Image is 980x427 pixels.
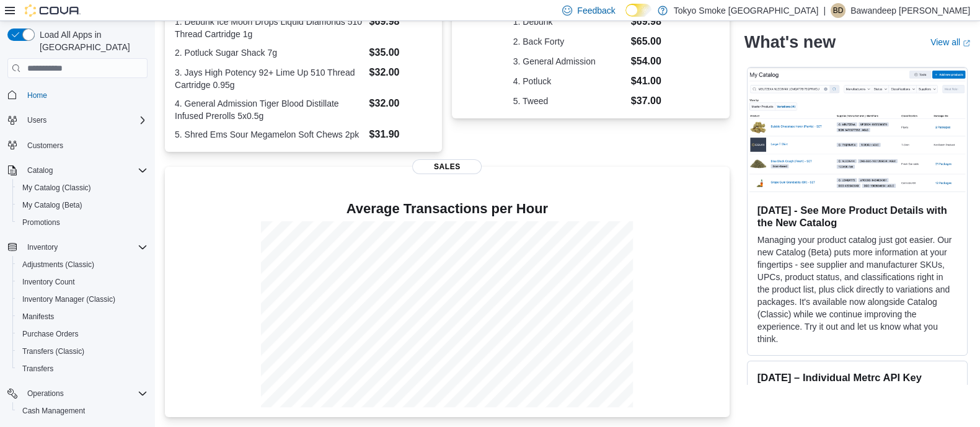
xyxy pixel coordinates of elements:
[17,198,148,213] span: My Catalog (Beta)
[12,343,152,360] button: Transfers (Classic)
[513,95,626,107] dt: 5. Tweed
[12,214,152,231] button: Promotions
[631,94,669,108] dd: $37.00
[17,257,99,272] a: Adjustments (Classic)
[27,242,58,252] span: Inventory
[12,360,152,377] button: Transfers
[17,361,148,376] span: Transfers
[625,4,651,17] input: Dark Mode
[17,292,148,307] span: Inventory Manager (Classic)
[17,403,90,418] a: Cash Management
[369,14,433,29] dd: $69.98
[17,327,84,341] a: Purchase Orders
[631,54,669,69] dd: $54.00
[513,35,626,48] dt: 2. Back Forty
[27,115,46,125] span: Users
[831,3,845,18] div: Bawandeep Dhesi
[2,239,152,256] button: Inventory
[369,65,433,80] dd: $32.00
[631,34,669,49] dd: $65.00
[22,138,68,153] a: Customers
[17,403,148,418] span: Cash Management
[625,17,626,17] span: Dark Mode
[175,128,364,141] dt: 5. Shred Ems Sour Megamelon Soft Chews 2pk
[22,113,148,128] span: Users
[2,162,152,179] button: Catalog
[17,275,80,289] a: Inventory Count
[22,163,58,178] button: Catalog
[175,97,364,122] dt: 4. General Admission Tiger Blood Distillate Infused Prerolls 5x0.5g
[22,113,51,128] button: Users
[577,4,615,17] span: Feedback
[757,233,957,345] p: Managing your product catalog just got easier. Our new Catalog (Beta) puts more information at yo...
[17,327,148,341] span: Purchase Orders
[2,86,152,103] button: Home
[850,3,970,18] p: Bawandeep [PERSON_NAME]
[17,215,65,230] a: Promotions
[22,240,148,255] span: Inventory
[369,96,433,111] dd: $32.00
[22,87,148,102] span: Home
[513,75,626,87] dt: 4. Potluck
[22,386,148,401] span: Operations
[22,200,82,210] span: My Catalog (Beta)
[12,256,152,273] button: Adjustments (Classic)
[27,141,63,151] span: Customers
[2,136,152,154] button: Customers
[12,179,152,196] button: My Catalog (Classic)
[674,3,819,18] p: Tokyo Smoke [GEOGRAPHIC_DATA]
[930,37,970,47] a: View allExternal link
[12,308,152,325] button: Manifests
[17,180,96,195] a: My Catalog (Classic)
[963,39,970,46] svg: External link
[27,165,53,175] span: Catalog
[22,329,79,339] span: Purchase Orders
[175,66,364,91] dt: 3. Jays High Potency 92+ Lime Up 510 Thread Cartridge 0.95g
[175,46,364,59] dt: 2. Potluck Sugar Shack 7g
[17,257,148,272] span: Adjustments (Classic)
[823,3,826,18] p: |
[17,215,148,230] span: Promotions
[833,3,844,18] span: BD
[22,406,85,416] span: Cash Management
[175,15,364,40] dt: 1. Debunk Ice Moon Drops Liquid Diamonds 510 Thread Cartridge 1g
[513,15,626,28] dt: 1. Debunk
[12,273,152,291] button: Inventory Count
[412,159,482,174] span: Sales
[12,325,152,343] button: Purchase Orders
[757,371,957,395] h3: [DATE] – Individual Metrc API Key Configurations
[631,74,669,89] dd: $41.00
[17,275,148,289] span: Inventory Count
[22,386,69,401] button: Operations
[513,55,626,68] dt: 3. General Admission
[757,203,957,228] h3: [DATE] - See More Product Details with the New Catalog
[12,196,152,214] button: My Catalog (Beta)
[22,364,53,374] span: Transfers
[17,180,148,195] span: My Catalog (Classic)
[22,163,148,178] span: Catalog
[22,277,75,287] span: Inventory Count
[22,138,148,153] span: Customers
[2,112,152,129] button: Users
[17,292,120,307] a: Inventory Manager (Classic)
[12,291,152,308] button: Inventory Manager (Classic)
[27,90,47,100] span: Home
[17,198,87,213] a: My Catalog (Beta)
[17,344,148,359] span: Transfers (Classic)
[17,309,59,324] a: Manifests
[35,29,148,53] span: Load All Apps in [GEOGRAPHIC_DATA]
[22,260,94,270] span: Adjustments (Classic)
[22,183,91,193] span: My Catalog (Classic)
[27,389,64,398] span: Operations
[17,361,58,376] a: Transfers
[744,32,836,52] h2: What's new
[17,344,89,359] a: Transfers (Classic)
[22,240,63,255] button: Inventory
[2,385,152,402] button: Operations
[22,218,60,227] span: Promotions
[12,402,152,420] button: Cash Management
[175,201,720,216] h4: Average Transactions per Hour
[369,45,433,60] dd: $35.00
[22,294,115,304] span: Inventory Manager (Classic)
[22,88,52,103] a: Home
